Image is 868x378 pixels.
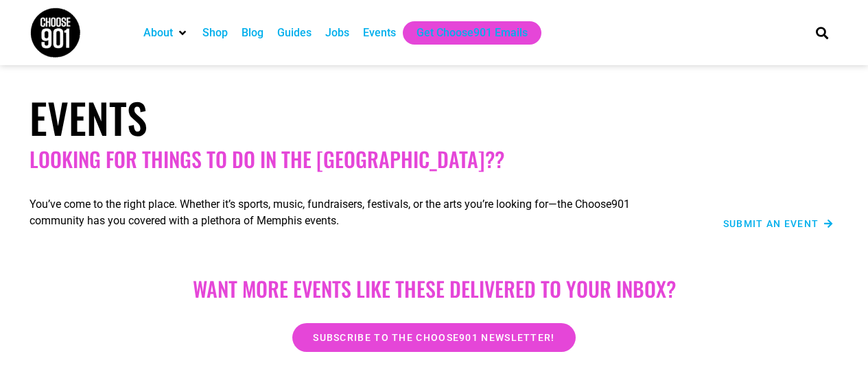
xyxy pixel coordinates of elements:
[723,219,819,228] span: Submit an Event
[723,219,834,228] a: Submit an Event
[810,21,833,44] div: Search
[277,25,312,41] a: Guides
[143,25,173,41] a: About
[137,21,196,45] div: About
[292,323,575,352] a: Subscribe to the Choose901 newsletter!
[417,25,528,41] a: Get Choose901 Emails
[30,196,675,229] p: You’ve come to the right place. Whether it’s sports, music, fundraisers, festivals, or the arts y...
[30,93,839,142] h1: Events
[325,25,349,41] a: Jobs
[43,276,825,301] h2: Want more EVENTS LIKE THESE DELIVERED TO YOUR INBOX?
[137,21,793,45] nav: Main nav
[313,333,554,342] span: Subscribe to the Choose901 newsletter!
[202,25,228,41] a: Shop
[30,147,839,172] h2: Looking for things to do in the [GEOGRAPHIC_DATA]??
[363,25,396,41] a: Events
[242,25,263,41] a: Blog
